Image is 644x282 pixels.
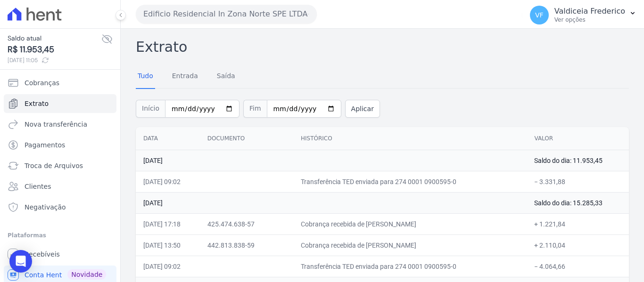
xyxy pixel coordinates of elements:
span: Início [136,100,165,118]
p: Valdiceia Frederico [554,7,625,16]
p: Ver opções [554,16,625,24]
span: Pagamentos [25,140,65,150]
td: 425.474.638-57 [200,213,293,234]
a: Troca de Arquivos [4,156,116,175]
a: Recebíveis [4,245,116,264]
span: Cobranças [25,78,59,88]
td: Saldo do dia: 15.285,33 [527,192,629,213]
td: Transferência TED enviada para 274 0001 0900595-0 [293,171,527,192]
h2: Extrato [136,36,629,57]
span: Troca de Arquivos [25,161,83,170]
a: Cobranças [4,73,116,92]
span: Saldo atual [8,33,101,43]
span: Extrato [25,99,49,108]
span: Fim [243,100,267,118]
span: [DATE] 11:05 [8,56,101,64]
td: + 2.110,04 [527,234,629,256]
a: Tudo [136,64,155,89]
span: Recebíveis [25,250,60,259]
span: Novidade [67,269,106,280]
a: Entrada [170,64,200,89]
td: [DATE] 17:18 [136,213,200,234]
th: Valor [527,127,629,150]
td: [DATE] [136,150,527,171]
td: Cobrança recebida de [PERSON_NAME] [293,234,527,256]
a: Saída [215,64,237,89]
a: Nova transferência [4,115,116,134]
th: Histórico [293,127,527,150]
div: Plataformas [8,230,113,241]
a: Pagamentos [4,136,116,154]
td: [DATE] 09:02 [136,171,200,192]
a: Negativação [4,198,116,217]
td: + 1.221,84 [527,213,629,234]
span: VF [535,12,544,18]
span: Negativação [25,202,66,212]
td: Transferência TED enviada para 274 0001 0900595-0 [293,256,527,277]
th: Documento [200,127,293,150]
a: Extrato [4,94,116,113]
button: VF Valdiceia Frederico Ver opções [522,2,644,28]
span: R$ 11.953,45 [8,43,101,56]
button: Edificio Residencial In Zona Norte SPE LTDA [136,5,317,24]
td: − 4.064,66 [527,256,629,277]
td: Cobrança recebida de [PERSON_NAME] [293,213,527,234]
td: − 3.331,88 [527,171,629,192]
td: [DATE] 09:02 [136,256,200,277]
div: Open Intercom Messenger [9,250,32,273]
td: 442.813.838-59 [200,234,293,256]
th: Data [136,127,200,150]
a: Clientes [4,177,116,196]
span: Nova transferência [25,120,87,129]
span: Clientes [25,182,51,191]
td: [DATE] 13:50 [136,234,200,256]
button: Aplicar [345,100,380,118]
span: Conta Hent [25,270,62,280]
td: Saldo do dia: 11.953,45 [527,150,629,171]
td: [DATE] [136,192,527,213]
